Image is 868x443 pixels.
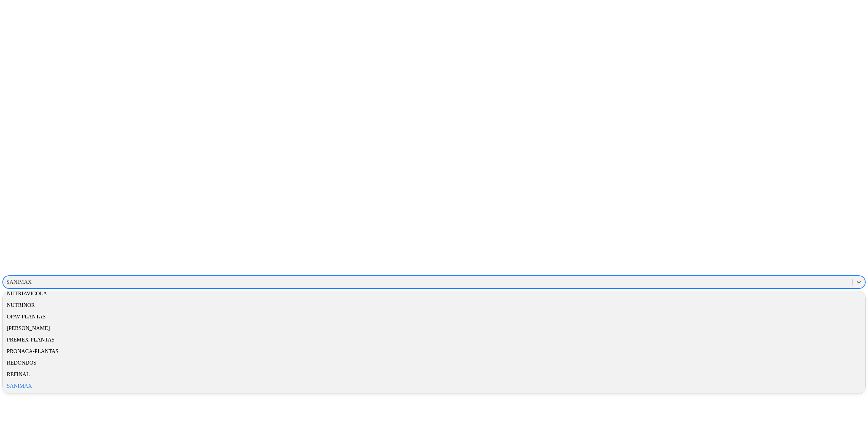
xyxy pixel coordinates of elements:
div: SANIMAX [3,380,865,392]
div: PREMEX-PLANTAS [3,334,865,346]
div: NUTRIAVICOLA [3,288,865,299]
div: OPAV-PLANTAS [3,311,865,322]
div: SANIMAX [6,279,32,285]
div: PRONACA-PLANTAS [3,346,865,357]
div: REDONDOS [3,357,865,369]
div: [PERSON_NAME] [3,322,865,334]
div: REFINAL [3,369,865,380]
div: NUTRINOR [3,299,865,311]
